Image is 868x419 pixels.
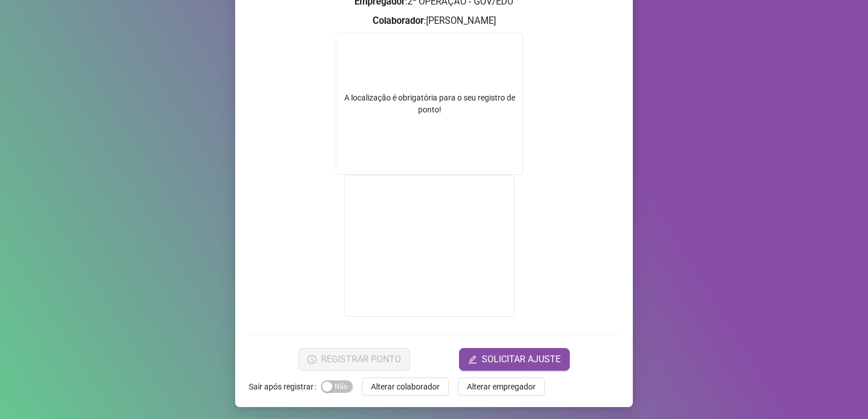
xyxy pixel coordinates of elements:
[458,378,545,396] button: Alterar empregador
[467,380,536,393] span: Alterar empregador
[482,353,561,366] span: SOLICITAR AJUSTE
[373,15,424,26] strong: Colaborador
[362,378,449,396] button: Alterar colaborador
[371,380,440,393] span: Alterar colaborador
[459,348,570,371] button: editSOLICITAR AJUSTE
[298,348,410,371] button: REGISTRAR PONTO
[336,92,523,116] div: A localização é obrigatória para o seu registro de ponto!
[249,378,321,396] label: Sair após registrar
[468,355,477,364] span: edit
[249,14,619,28] h3: : [PERSON_NAME]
